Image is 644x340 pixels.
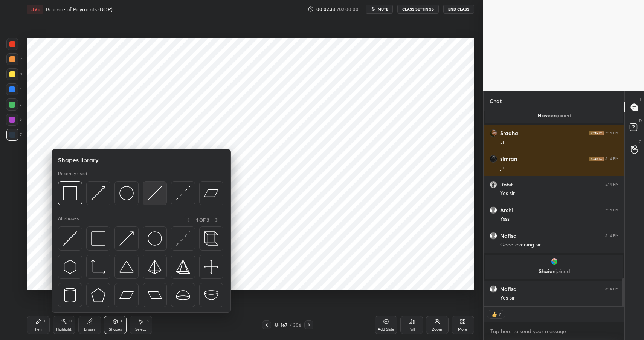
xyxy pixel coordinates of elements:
[500,190,619,197] div: Yes sir
[148,186,162,200] img: svg+xml;charset=utf-8,%3Csvg%20xmlns%3D%22http%3A%2F%2Fwww.w3.org%2F2000%2Fsvg%22%20width%3D%2230...
[121,319,123,323] div: L
[490,232,497,240] img: default.png
[148,288,162,302] img: svg+xml;charset=utf-8,%3Csvg%20xmlns%3D%22http%3A%2F%2Fwww.w3.org%2F2000%2Fsvg%22%20width%3D%2244...
[409,328,415,331] div: Poll
[605,287,619,291] div: 5:14 PM
[84,328,95,331] div: Eraser
[63,231,77,246] img: svg+xml;charset=utf-8,%3Csvg%20xmlns%3D%22http%3A%2F%2Fwww.w3.org%2F2000%2Fsvg%22%20width%3D%2230...
[63,260,77,274] img: svg+xml;charset=utf-8,%3Csvg%20xmlns%3D%22http%3A%2F%2Fwww.w3.org%2F2000%2Fsvg%22%20width%3D%2230...
[458,328,467,331] div: More
[500,155,517,162] h6: simran
[605,131,619,135] div: 5:14 PM
[490,285,497,293] img: default.png
[293,322,301,328] div: 306
[500,181,513,188] h6: Rohit
[589,131,604,135] img: iconic-dark.1390631f.png
[280,323,288,327] div: 167
[605,157,619,161] div: 5:14 PM
[56,328,72,331] div: Highlight
[27,5,43,14] div: LIVE
[176,231,190,246] img: svg+xml;charset=utf-8,%3Csvg%20xmlns%3D%22http%3A%2F%2Fwww.w3.org%2F2000%2Fsvg%22%20width%3D%2230...
[605,234,619,238] div: 5:14 PM
[589,157,604,161] img: iconic-dark.1390631f.png
[490,181,497,188] img: 3644029418ea4c75b76899fa31defacf.jpg
[176,260,190,274] img: svg+xml;charset=utf-8,%3Csvg%20xmlns%3D%22http%3A%2F%2Fwww.w3.org%2F2000%2Fsvg%22%20width%3D%2234...
[58,171,87,177] p: Recently used
[397,5,439,14] button: CLASS SETTINGS
[500,207,513,214] h6: Archi
[91,186,105,200] img: svg+xml;charset=utf-8,%3Csvg%20xmlns%3D%22http%3A%2F%2Fwww.w3.org%2F2000%2Fsvg%22%20width%3D%2230...
[58,215,79,225] p: All shapes
[204,288,218,302] img: svg+xml;charset=utf-8,%3Csvg%20xmlns%3D%22http%3A%2F%2Fwww.w3.org%2F2000%2Fsvg%22%20width%3D%2238...
[490,206,497,214] img: default.png
[378,6,388,12] span: mute
[556,112,571,119] span: joined
[500,232,517,239] h6: Nafisa
[91,231,105,246] img: svg+xml;charset=utf-8,%3Csvg%20xmlns%3D%22http%3A%2F%2Fwww.w3.org%2F2000%2Fsvg%22%20width%3D%2234...
[500,164,619,172] div: jii
[550,258,558,265] img: 3
[6,98,22,111] div: 5
[204,231,218,246] img: svg+xml;charset=utf-8,%3Csvg%20xmlns%3D%22http%3A%2F%2Fwww.w3.org%2F2000%2Fsvg%22%20width%3D%2235...
[639,97,642,102] p: T
[119,186,134,200] img: svg+xml;charset=utf-8,%3Csvg%20xmlns%3D%22http%3A%2F%2Fwww.w3.org%2F2000%2Fsvg%22%20width%3D%2236...
[555,268,570,275] span: joined
[432,328,442,331] div: Zoom
[148,260,162,274] img: svg+xml;charset=utf-8,%3Csvg%20xmlns%3D%22http%3A%2F%2Fwww.w3.org%2F2000%2Fsvg%22%20width%3D%2234...
[490,155,497,163] img: 3
[500,138,619,146] div: Ji
[44,319,46,323] div: P
[6,83,22,95] div: 4
[109,328,122,331] div: Shapes
[490,112,618,118] p: Naveen
[147,319,149,323] div: S
[119,231,134,246] img: svg+xml;charset=utf-8,%3Csvg%20xmlns%3D%22http%3A%2F%2Fwww.w3.org%2F2000%2Fsvg%22%20width%3D%2230...
[119,260,134,274] img: svg+xml;charset=utf-8,%3Csvg%20xmlns%3D%22http%3A%2F%2Fwww.w3.org%2F2000%2Fsvg%22%20width%3D%2238...
[91,288,105,302] img: svg+xml;charset=utf-8,%3Csvg%20xmlns%3D%22http%3A%2F%2Fwww.w3.org%2F2000%2Fsvg%22%20width%3D%2234...
[176,186,190,200] img: svg+xml;charset=utf-8,%3Csvg%20xmlns%3D%22http%3A%2F%2Fwww.w3.org%2F2000%2Fsvg%22%20width%3D%2230...
[490,129,497,137] img: cd5a9f1d1321444b9a7393d5ef26527c.jpg
[639,118,642,123] p: D
[500,215,619,223] div: Ysss
[204,186,218,200] img: svg+xml;charset=utf-8,%3Csvg%20xmlns%3D%22http%3A%2F%2Fwww.w3.org%2F2000%2Fsvg%22%20width%3D%2244...
[119,288,134,302] img: svg+xml;charset=utf-8,%3Csvg%20xmlns%3D%22http%3A%2F%2Fwww.w3.org%2F2000%2Fsvg%22%20width%3D%2244...
[500,294,619,302] div: Yes sir
[484,111,625,306] div: grid
[639,139,642,145] p: G
[46,6,113,13] h4: Balance of Payments (BOP)
[63,288,77,302] img: svg+xml;charset=utf-8,%3Csvg%20xmlns%3D%22http%3A%2F%2Fwww.w3.org%2F2000%2Fsvg%22%20width%3D%2228...
[484,91,508,111] p: Chat
[58,155,99,165] h5: Shapes library
[35,328,42,331] div: Pen
[605,208,619,212] div: 5:14 PM
[69,319,72,323] div: H
[6,114,22,126] div: 6
[176,288,190,302] img: svg+xml;charset=utf-8,%3Csvg%20xmlns%3D%22http%3A%2F%2Fwww.w3.org%2F2000%2Fsvg%22%20width%3D%2238...
[196,217,209,223] p: 1 OF 2
[500,286,517,292] h6: Nafisa
[6,38,21,50] div: 1
[148,231,162,246] img: svg+xml;charset=utf-8,%3Csvg%20xmlns%3D%22http%3A%2F%2Fwww.w3.org%2F2000%2Fsvg%22%20width%3D%2236...
[491,311,498,318] img: thumbs_up.png
[443,5,474,14] button: End Class
[63,186,77,200] img: svg+xml;charset=utf-8,%3Csvg%20xmlns%3D%22http%3A%2F%2Fwww.w3.org%2F2000%2Fsvg%22%20width%3D%2234...
[289,323,291,327] div: /
[500,241,619,249] div: Good evening sir
[490,268,618,274] p: Shaien
[6,53,22,65] div: 2
[378,328,394,331] div: Add Slide
[6,68,22,80] div: 3
[135,328,146,331] div: Select
[6,129,22,141] div: 7
[605,182,619,187] div: 5:14 PM
[204,260,218,274] img: svg+xml;charset=utf-8,%3Csvg%20xmlns%3D%22http%3A%2F%2Fwww.w3.org%2F2000%2Fsvg%22%20width%3D%2240...
[500,130,518,137] h6: Sradha
[498,311,501,317] div: 7
[91,260,105,274] img: svg+xml;charset=utf-8,%3Csvg%20xmlns%3D%22http%3A%2F%2Fwww.w3.org%2F2000%2Fsvg%22%20width%3D%2233...
[366,5,393,14] button: mute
